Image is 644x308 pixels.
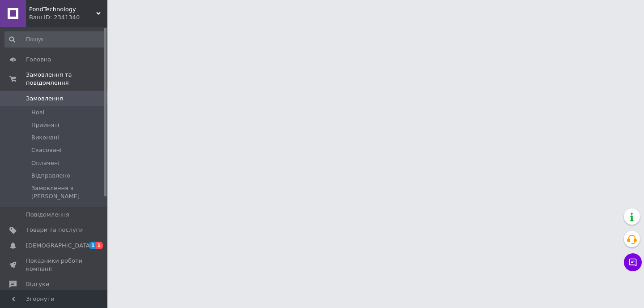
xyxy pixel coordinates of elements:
span: 1 [96,242,103,249]
span: Показники роботи компанії [26,257,83,273]
div: Ваш ID: 2341340 [29,13,107,22]
span: Замовлення [26,95,63,103]
span: Оплачені [31,159,60,167]
span: Повідомлення [26,211,69,219]
span: Нові [31,108,44,117]
input: Пошук [4,31,106,48]
span: PondTechnology [29,5,96,13]
span: Товари та послуги [26,226,83,234]
span: Відправлено [31,172,70,180]
span: Відгуки [26,280,49,288]
span: [DEMOGRAPHIC_DATA] [26,242,92,250]
span: Прийняті [31,121,59,129]
span: Замовлення з [PERSON_NAME] [31,184,105,200]
span: Замовлення та повідомлення [26,71,107,87]
span: Скасовані [31,146,62,154]
button: Чат з покупцем [624,253,642,271]
span: Головна [26,56,51,64]
span: 1 [89,242,96,249]
span: Виконані [31,134,59,142]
